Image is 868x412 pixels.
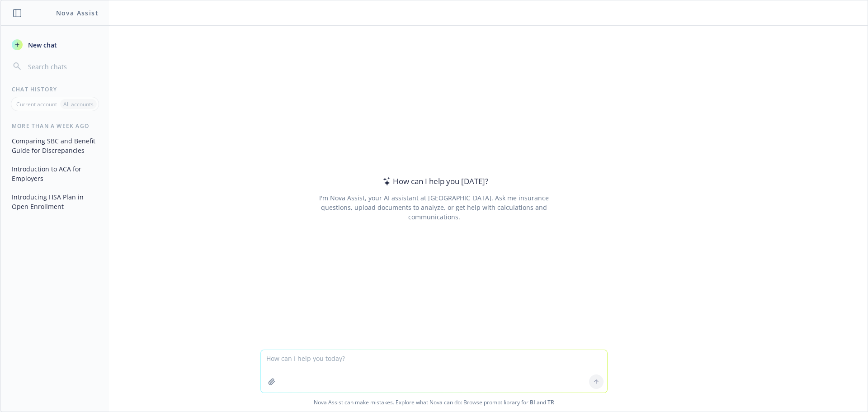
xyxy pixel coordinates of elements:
[16,100,57,108] p: Current account
[307,193,561,222] div: I'm Nova Assist, your AI assistant at [GEOGRAPHIC_DATA]. Ask me insurance questions, upload docum...
[1,85,109,93] div: Chat History
[8,161,102,186] button: Introduction to ACA for Employers
[380,175,488,187] div: How can I help you [DATE]?
[8,189,102,214] button: Introducing HSA Plan in Open Enrollment
[530,398,535,406] a: BI
[26,60,98,73] input: Search chats
[8,37,102,53] button: New chat
[547,398,554,406] a: TR
[63,100,94,108] p: All accounts
[8,133,102,158] button: Comparing SBC and Benefit Guide for Discrepancies
[4,393,864,412] span: Nova Assist can make mistakes. Explore what Nova can do: Browse prompt library for and
[1,122,109,130] div: More than a week ago
[26,40,57,50] span: New chat
[56,8,99,18] h1: Nova Assist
